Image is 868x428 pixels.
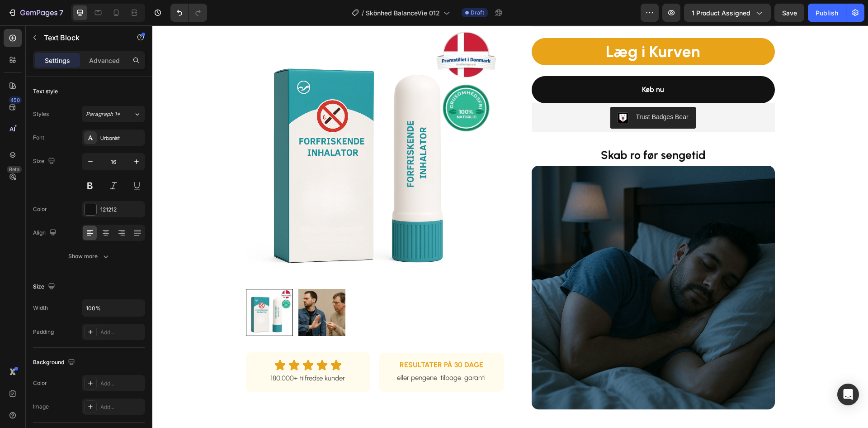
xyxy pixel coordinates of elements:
div: Color [33,379,47,387]
div: Add... [100,380,143,388]
img: CLDR_q6erfwCEAE=.png [465,87,476,98]
div: Text style [33,87,58,96]
div: Styles [33,110,49,118]
div: Size [33,281,57,293]
button: Trust Badges Bear [458,82,543,103]
div: Size [33,155,57,168]
button: Køb nu [379,51,623,78]
button: Show more [33,248,145,264]
span: Save [782,9,797,17]
p: Settings [45,56,70,65]
span: Draft [471,9,484,17]
input: Auto [82,300,145,316]
button: Paragraph 1* [82,106,145,122]
div: 450 [9,96,22,104]
iframe: Design area [152,25,868,428]
h2: RESULTATER PÅ 30 DAGE [241,334,338,346]
button: Save [774,4,804,22]
button: <strong>Læg i Kurven</strong>&nbsp; [379,13,623,40]
div: Urbanist [100,134,143,142]
div: Køb nu [490,58,512,71]
div: Align [33,227,58,239]
div: Beta [7,166,22,173]
button: Publish [808,4,846,22]
p: eller pengene-tilbage-garanti [241,346,337,359]
div: 121212 [100,206,143,214]
button: 7 [4,4,67,22]
div: Add... [100,328,143,337]
div: Padding [33,328,54,336]
div: Color [33,205,47,213]
img: gempages_568894116738368382-58a418df-319c-44f6-a7f0-02ee9ce8c328.png [379,140,623,384]
strong: Skab ro før sengetid [448,123,553,136]
div: Show more [68,252,110,261]
div: Add... [100,403,143,411]
div: Open Intercom Messenger [837,384,859,405]
span: Paragraph 1* [86,110,120,118]
p: Advanced [89,56,120,65]
button: 1 product assigned [684,4,771,22]
div: Publish [816,8,838,18]
strong: Læg i Kurven [453,14,548,38]
span: 1 product assigned [692,8,750,18]
span: / [362,8,364,18]
div: Background [33,356,77,369]
div: Undo/Redo [170,4,207,22]
span: Skönhed BalanceVie 012 [366,8,440,18]
div: Image [33,403,49,411]
div: Trust Badges Bear [483,87,536,96]
p: 7 [59,7,63,18]
div: Font [33,134,44,142]
div: Width [33,304,48,312]
p: Text Block [44,32,121,43]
